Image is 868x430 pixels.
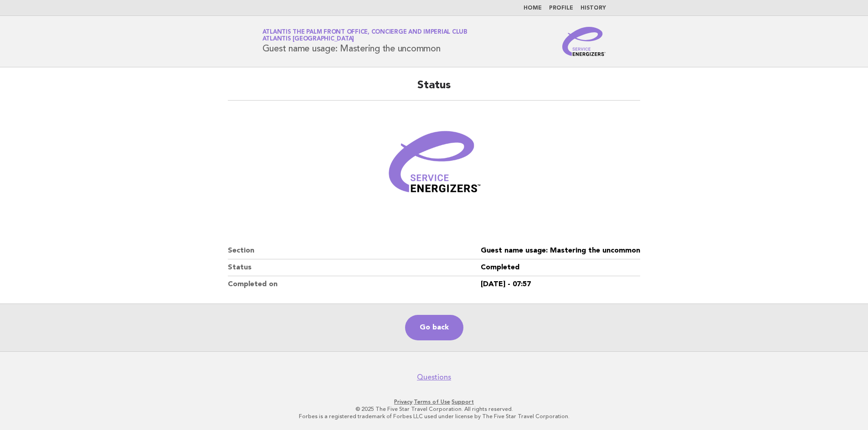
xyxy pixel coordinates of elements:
a: Go back [405,315,463,340]
dd: Guest name usage: Mastering the uncommon [481,243,640,259]
a: Terms of Use [414,399,450,405]
a: Support [452,399,474,405]
a: Questions [417,373,451,382]
p: Forbes is a registered trademark of Forbes LLC used under license by The Five Star Travel Corpora... [155,413,713,420]
dd: Completed [481,259,640,276]
a: Profile [549,5,573,11]
dt: Section [228,243,481,259]
p: · · [155,398,713,405]
dd: [DATE] - 07:57 [481,276,640,293]
dt: Completed on [228,276,481,293]
span: Atlantis [GEOGRAPHIC_DATA] [262,36,354,42]
p: © 2025 The Five Star Travel Corporation. All rights reserved. [155,405,713,413]
img: Verified [380,111,489,221]
a: Privacy [394,399,412,405]
a: Atlantis The Palm Front Office, Concierge and Imperial ClubAtlantis [GEOGRAPHIC_DATA] [262,29,467,42]
a: Home [524,5,542,11]
a: History [580,5,606,11]
img: Service Energizers [562,27,606,56]
dt: Status [228,259,481,276]
h2: Status [228,78,640,101]
h1: Guest name usage: Mastering the uncommon [262,30,467,53]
